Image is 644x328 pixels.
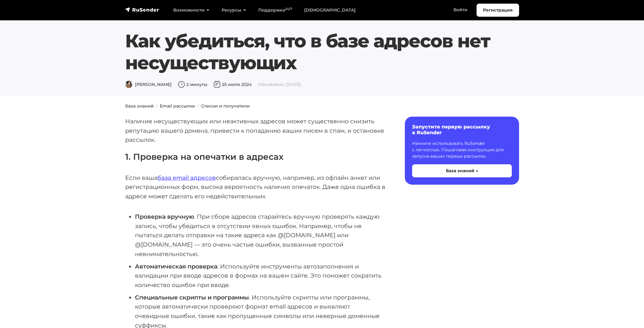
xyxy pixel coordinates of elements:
[447,4,474,16] a: Войти
[135,262,385,290] li: . Используйте инструменты автозаполнения и валидации при вводе адресов в формах на вашем сайте. Э...
[213,81,221,88] img: Дата публикации
[252,4,298,16] a: Поддержка24/7
[412,140,512,159] p: Начните использовать RuSender с легкостью. Пошаговая инструкция для запуска ваших первых рассылок.
[157,174,216,181] a: база email адресов
[215,4,252,16] a: Ресурсы
[122,103,523,109] nav: breadcrumb
[160,103,195,109] a: Email рассылки
[178,82,207,87] span: 2 минуты
[125,103,154,109] a: База знаний
[125,7,159,13] img: RuSender
[167,4,215,16] a: Возможности
[135,213,194,220] strong: Проверка вручную
[477,4,519,17] a: Регистрация
[125,152,284,162] strong: 1. Проверка на опечатки в адресах
[125,82,172,87] span: [PERSON_NAME]
[135,263,217,270] strong: Автоматическая проверка
[135,212,385,259] li: . При сборе адресов старайтесь вручную проверять каждую запись, чтобы убедиться в отсутствии явны...
[201,103,250,109] a: Списки и получатели
[405,117,519,185] a: Запустите первую рассылку в RuSender Начните использовать RuSender с легкостью. Пошаговая инструк...
[213,82,252,87] span: 25 июля 2024
[412,164,512,177] button: База знаний →
[125,173,385,201] p: Если ваша собиралась вручную, например, из офлайн анкет или регистрационных форм, высока вероятно...
[298,4,362,16] a: [DEMOGRAPHIC_DATA]
[178,81,185,88] img: Время чтения
[258,82,301,87] span: Обновлено: [DATE]
[412,124,512,135] h6: Запустите первую рассылку в RuSender
[125,117,385,145] p: Наличие несуществующих или неактивных адресов может существенно снизить репутацию вашего домена, ...
[125,30,519,74] h1: Как убедиться, что в базе адресов нет несуществующих
[135,294,249,301] strong: Специальные скрипты и программы
[285,7,292,11] sup: 24/7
